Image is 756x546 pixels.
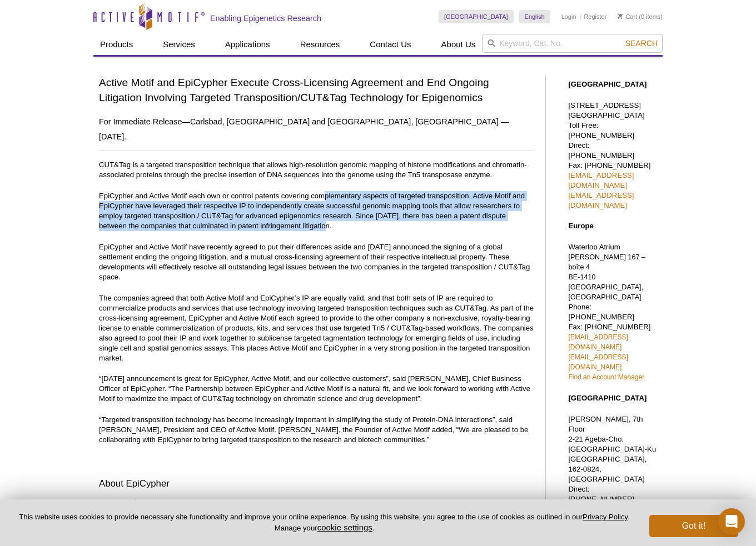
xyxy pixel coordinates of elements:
[568,242,657,382] p: Waterloo Atrium Phone: [PHONE_NUMBER] Fax: [PHONE_NUMBER]
[218,34,277,55] a: Applications
[568,414,657,534] p: [PERSON_NAME], 7th Floor 2-21 Ageba-Cho, [GEOGRAPHIC_DATA]-Ku [GEOGRAPHIC_DATA], 162-0824, [GEOGR...
[579,10,581,23] li: |
[435,34,483,55] a: About Us
[584,13,606,21] a: Register
[649,515,738,537] button: Got it!
[210,13,321,23] h2: Enabling Epigenetics Research
[99,160,534,180] p: CUT&Tag is a targeted transposition technique that allows high-resolution genomic mapping of hist...
[625,39,658,48] span: Search
[718,508,745,535] div: Open Intercom Messenger
[439,10,514,23] a: [GEOGRAPHIC_DATA]
[568,171,634,189] a: [EMAIL_ADDRESS][DOMAIN_NAME]
[568,101,657,211] p: [STREET_ADDRESS] [GEOGRAPHIC_DATA] Toll Free: [PHONE_NUMBER] Direct: [PHONE_NUMBER] Fax: [PHONE_N...
[568,373,644,381] a: Find an Account Manager
[568,222,593,230] strong: Europe
[294,34,347,55] a: Resources
[561,13,576,21] a: Login
[156,34,202,55] a: Services
[99,374,534,404] p: “[DATE] announcement is great for EpiCypher, Active Motif, and our collective customers”, said [P...
[363,34,417,55] a: Contact Us
[568,333,628,351] a: [EMAIL_ADDRESS][DOMAIN_NAME]
[568,253,645,301] span: [PERSON_NAME] 167 – boîte 4 BE-1410 [GEOGRAPHIC_DATA], [GEOGRAPHIC_DATA]
[568,191,634,209] a: [EMAIL_ADDRESS][DOMAIN_NAME]
[99,75,534,106] h1: Active Motif and EpiCypher Execute Cross-Licensing Agreement and End Ongoing Litigation Involving...
[99,191,534,231] p: EpiCypher and Active Motif each own or control patents covering complementary aspects of targeted...
[317,523,372,532] button: cookie settings
[99,415,534,445] p: “Targeted transposition technology has become increasingly important in simplifying the study of ...
[99,293,534,363] p: The companies agreed that both Active Motif and EpiCypher’s IP are equally valid, and that both s...
[618,10,663,23] li: (0 items)
[99,477,534,490] h3: About EpiCypher
[482,34,663,53] input: Keyword, Cat. No.
[133,497,138,504] sup: ®
[568,394,646,402] strong: [GEOGRAPHIC_DATA]
[93,34,140,55] a: Products
[568,353,628,371] a: [EMAIL_ADDRESS][DOMAIN_NAME]
[583,513,628,521] a: Privacy Policy
[99,114,534,144] h2: For Immediate Release—Carlsbad, [GEOGRAPHIC_DATA] and [GEOGRAPHIC_DATA], [GEOGRAPHIC_DATA] —[DATE].
[618,13,637,21] a: Cart
[519,10,550,23] a: English
[618,13,623,19] img: Your Cart
[99,242,534,282] p: EpiCypher and Active Motif have recently agreed to put their differences aside and [DATE] announc...
[622,38,661,48] button: Search
[568,80,646,88] strong: [GEOGRAPHIC_DATA]
[18,512,631,533] p: This website uses cookies to provide necessary site functionality and improve your online experie...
